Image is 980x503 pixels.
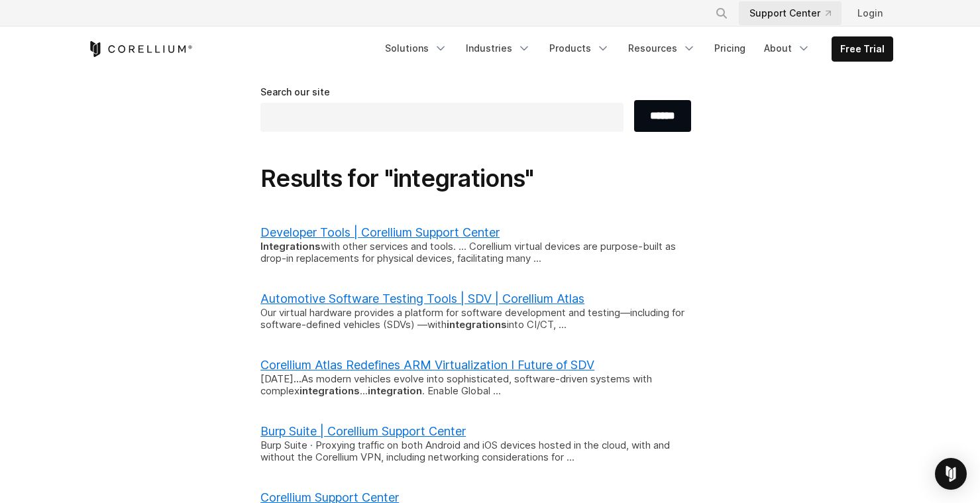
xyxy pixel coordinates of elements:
[294,372,301,385] b: ...
[260,241,691,266] div: with other services and tools. ... Corellium virtual devices are purpose-built as drop-in replace...
[260,439,691,465] div: Burp Suite · Proxying traffic on both Android and iOS devices hosted in the cloud, with and witho...
[260,240,321,252] b: Integrations
[756,36,818,60] a: About
[260,307,691,332] div: Our virtual hardware provides a platform for software development and testing—including for softw...
[260,292,584,306] a: Automotive Software Testing Tools | SDV | Corellium Atlas
[260,424,466,438] a: Burp Suite | Corellium Support Center
[260,164,720,194] h1: Results for "integrations"
[458,36,539,60] a: Industries
[935,458,967,490] div: Open Intercom Messenger
[832,37,893,61] a: Free Trial
[847,1,893,25] a: Login
[447,318,507,331] b: integrations
[87,41,193,57] a: Corellium Home
[368,384,422,397] b: integration
[739,1,842,25] a: Support Center
[260,225,500,239] a: Developer Tools | Corellium Support Center
[541,36,618,60] a: Products
[260,86,330,97] span: Search our site
[706,36,753,60] a: Pricing
[377,36,455,60] a: Solutions
[299,384,360,397] b: integrations
[260,358,594,372] a: Corellium Atlas Redefines ARM Virtualization I Future of SDV
[620,36,704,60] a: Resources
[699,1,893,25] div: Navigation Menu
[260,373,691,398] div: [DATE] As modern vehicles evolve into sophisticated, software-driven systems with complex ... . E...
[710,1,734,25] button: Search
[377,36,893,62] div: Navigation Menu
